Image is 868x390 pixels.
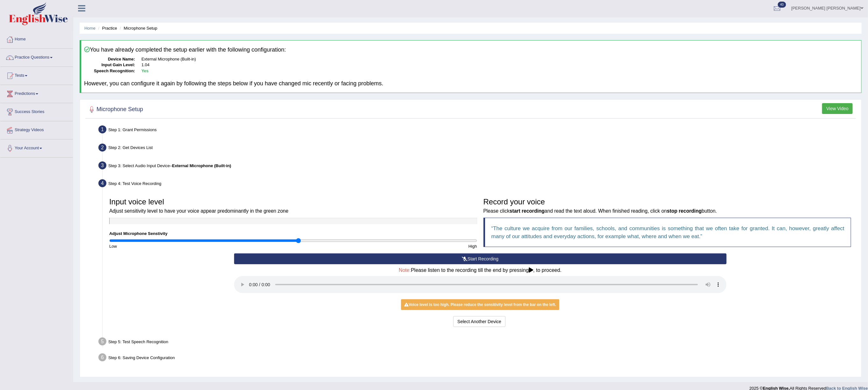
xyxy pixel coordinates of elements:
[106,243,293,249] div: Low
[234,253,727,264] button: Start Recording
[96,142,858,156] div: Step 2: Get Devices List
[141,68,148,73] b: Yes
[491,225,845,239] q: The culture we acquire from our families, schools, and communities is something that we often tak...
[84,26,96,31] a: Home
[97,25,117,31] li: Practice
[0,103,73,119] a: Success Stories
[0,31,73,46] a: Home
[96,160,858,174] div: Step 3: Select Audio Input Device
[234,267,727,273] h4: Please listen to the recording till the end by pressing , to proceed.
[0,49,73,65] a: Practice Questions
[96,124,858,138] div: Step 1: Grant Permissions
[96,177,858,191] div: Step 4: Test Voice Recording
[96,351,858,365] div: Step 6: Saving Device Configuration
[84,56,135,62] dt: Device Name:
[510,208,545,214] b: start recording
[84,68,135,74] dt: Speech Recognition:
[0,139,73,155] a: Your Account
[399,267,411,273] span: Note:
[484,208,717,214] small: Please click and read the text aloud. When finished reading, click on button.
[96,336,858,350] div: Step 5: Test Speech Recognition
[84,46,858,53] h4: You have already completed the setup earlier with the following configuration:
[293,243,480,249] div: High
[484,198,851,215] h3: Record your voice
[87,105,143,114] h2: Microphone Setup
[84,62,135,68] dt: Input Gain Level:
[109,198,477,215] h3: Input voice level
[822,103,853,114] button: View Video
[0,121,73,137] a: Strategy Videos
[0,67,73,83] a: Tests
[109,230,168,237] label: Adjust Microphone Senstivity
[118,25,157,31] li: Microphone Setup
[401,299,559,310] div: Voice level is too high. Please reduce the sensitivity level from the bar on the left.
[109,208,289,214] small: Adjust sensitivity level to have your voice appear predominantly in the green zone
[141,56,858,62] dd: External Microphone (Built-in)
[170,163,231,168] span: –
[172,163,231,168] b: External Microphone (Built-in)
[0,85,73,101] a: Predictions
[141,62,858,68] dd: 1.04
[778,2,786,8] span: 40
[667,208,702,214] b: stop recording
[84,81,858,87] h4: However, you can configure it again by following the steps below if you have changed mic recently...
[453,316,506,327] button: Select Another Device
